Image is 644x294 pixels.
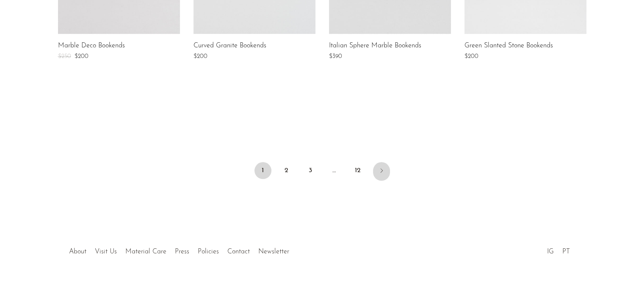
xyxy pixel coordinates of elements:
[193,53,207,60] span: $200
[254,162,271,179] span: 1
[329,42,421,50] a: Italian Sphere Marble Bookends
[349,162,366,179] a: 12
[547,248,554,255] a: IG
[58,53,71,60] span: $250
[175,248,189,255] a: Press
[329,53,342,60] span: $390
[373,162,390,181] a: Next
[543,242,574,258] ul: Social Medias
[278,162,295,179] a: 2
[464,42,553,50] a: Green Slanted Stone Bookends
[58,42,125,50] a: Marble Deco Bookends
[75,53,88,60] span: $200
[69,248,86,255] a: About
[562,248,570,255] a: PT
[302,162,319,179] a: 3
[95,248,117,255] a: Visit Us
[125,248,166,255] a: Material Care
[326,162,343,179] span: …
[198,248,219,255] a: Policies
[193,42,266,50] a: Curved Granite Bookends
[464,53,478,60] span: $200
[65,242,293,258] ul: Quick links
[227,248,250,255] a: Contact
